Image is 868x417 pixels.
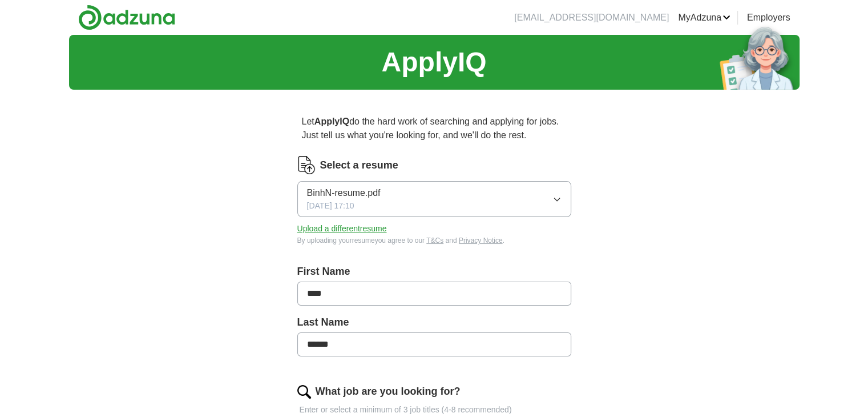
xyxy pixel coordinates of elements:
label: Last Name [297,315,571,330]
img: Adzuna logo [78,5,175,30]
label: Select a resume [320,158,398,173]
label: What job are you looking for? [316,384,461,399]
button: Upload a differentresume [297,223,387,235]
label: First Name [297,264,571,279]
a: T&Cs [426,236,443,244]
div: By uploading your resume you agree to our and . [297,235,571,246]
li: [EMAIL_ADDRESS][DOMAIN_NAME] [514,11,669,25]
h1: ApplyIQ [381,42,486,83]
strong: ApplyIQ [314,117,349,126]
p: Enter or select a minimum of 3 job titles (4-8 recommended) [297,404,571,416]
img: CV Icon [297,156,316,174]
img: search.png [297,385,311,399]
span: [DATE] 17:10 [307,200,354,212]
p: Let do the hard work of searching and applying for jobs. Just tell us what you're looking for, an... [297,110,571,147]
span: BinhN-resume.pdf [307,186,381,200]
a: MyAdzuna [678,11,730,25]
a: Privacy Notice [459,236,503,244]
button: BinhN-resume.pdf[DATE] 17:10 [297,181,571,217]
a: Employers [747,11,790,25]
